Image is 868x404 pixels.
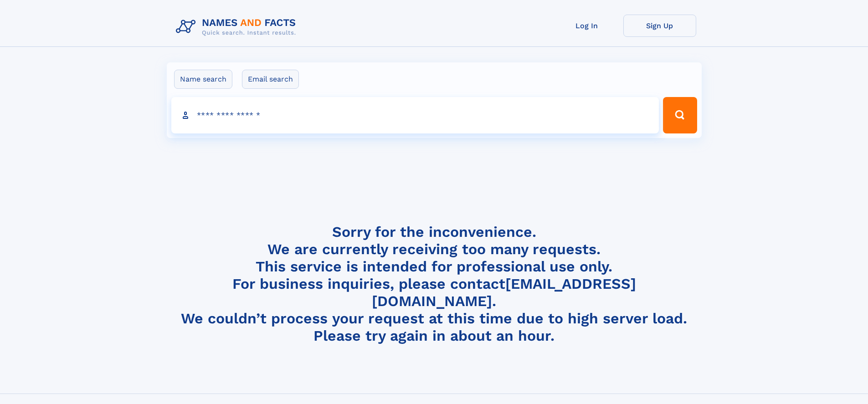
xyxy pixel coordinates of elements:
[172,223,696,345] h4: Sorry for the inconvenience. We are currently receiving too many requests. This service is intend...
[172,15,303,39] img: Logo Names and Facts
[550,15,623,37] a: Log In
[242,70,299,89] label: Email search
[372,275,636,310] a: [EMAIL_ADDRESS][DOMAIN_NAME]
[623,15,696,37] a: Sign Up
[171,97,659,133] input: search input
[174,70,232,89] label: Name search
[663,97,697,133] button: Search Button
